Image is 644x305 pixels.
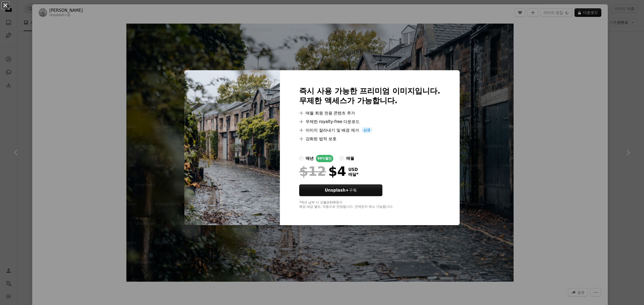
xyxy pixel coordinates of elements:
li: 강화된 법적 보호 [299,136,440,142]
span: USD [348,167,358,172]
h2: 즉시 사용 가능한 프리미엄 이미지입니다. 무제한 액세스가 가능합니다. [299,86,440,106]
input: 매월 [340,156,344,161]
li: 무제한 royalty-free 다운로드 [299,118,440,125]
div: 매월 [346,155,354,162]
li: 매월 회원 전용 콘텐츠 추가 [299,110,440,116]
button: Unsplash+구독 [299,184,382,196]
span: 신규 [361,127,372,133]
span: $12 [299,164,326,178]
div: $4 [299,164,346,178]
div: *매년 납부 시 선불로 $48 청구 해당 세금 별도. 자동으로 연장됩니다. 언제든지 취소 가능합니다. [299,200,440,209]
div: 66% 할인 [316,155,333,162]
input: 매년66%할인 [299,156,303,161]
div: 매년 [306,155,314,162]
li: 이미지 잘라내기 및 배경 제거 [299,127,440,133]
strong: Unsplash+ [325,188,349,193]
img: premium_photo-1699626665792-77b2eef3a0af [184,70,280,225]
